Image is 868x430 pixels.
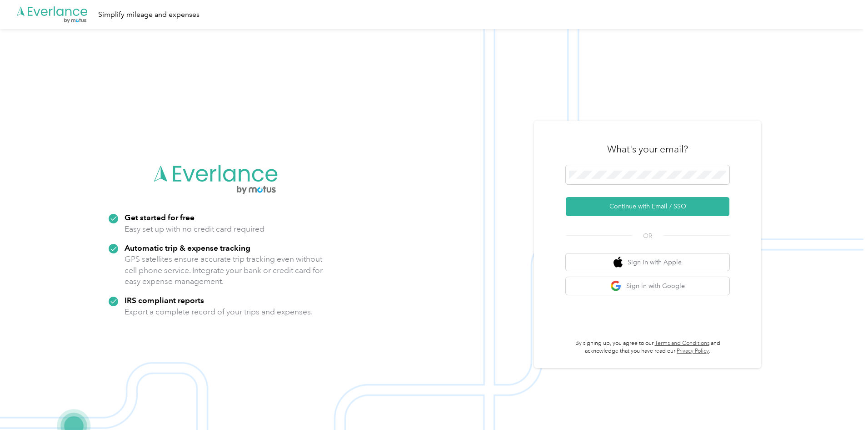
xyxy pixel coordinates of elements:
a: Terms and Conditions [655,340,709,347]
div: Simplify mileage and expenses [98,9,200,20]
p: By signing up, you agree to our and acknowledge that you have read our . [566,339,729,355]
button: google logoSign in with Google [566,277,729,295]
img: apple logo [614,257,623,268]
a: Privacy Policy [677,348,709,354]
strong: IRS compliant reports [125,295,204,305]
p: Easy set up with no credit card required [125,223,264,235]
h3: What's your email? [607,143,688,156]
button: Continue with Email / SSO [566,197,729,216]
img: google logo [610,280,622,292]
p: GPS satellites ensure accurate trip tracking even without cell phone service. Integrate your bank... [125,253,323,287]
span: OR [632,231,663,241]
button: apple logoSign in with Apple [566,253,729,271]
strong: Get started for free [125,212,195,222]
strong: Automatic trip & expense tracking [125,243,250,253]
p: Export a complete record of your trips and expenses. [125,306,313,318]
